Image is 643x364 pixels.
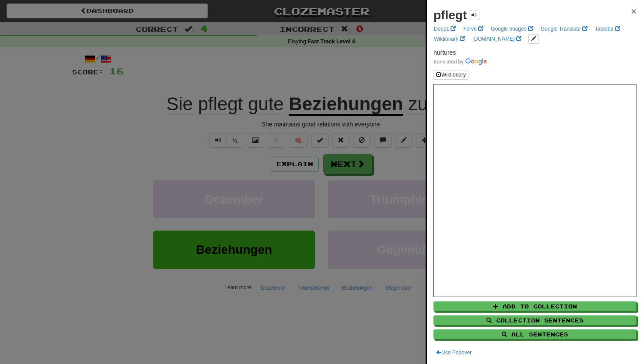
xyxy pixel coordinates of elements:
[433,49,456,56] span: nurtures
[433,301,636,311] button: Add to Collection
[631,7,636,16] button: Close
[431,34,468,44] a: Wiktionary
[470,34,524,44] a: [DOMAIN_NAME]
[488,24,536,34] a: Google Images
[528,34,539,44] button: edit links
[433,8,467,22] strong: pflegt
[631,6,636,16] span: ×
[433,58,487,65] img: Color short
[461,24,486,34] a: Forvo
[431,24,458,34] a: DeepL
[592,24,623,34] a: Tatoeba
[433,329,636,339] button: All Sentences
[538,24,590,34] a: Google Translate
[433,70,468,80] button: Wiktionary
[433,348,474,357] button: Use Popover
[433,315,636,325] button: Collection Sentences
